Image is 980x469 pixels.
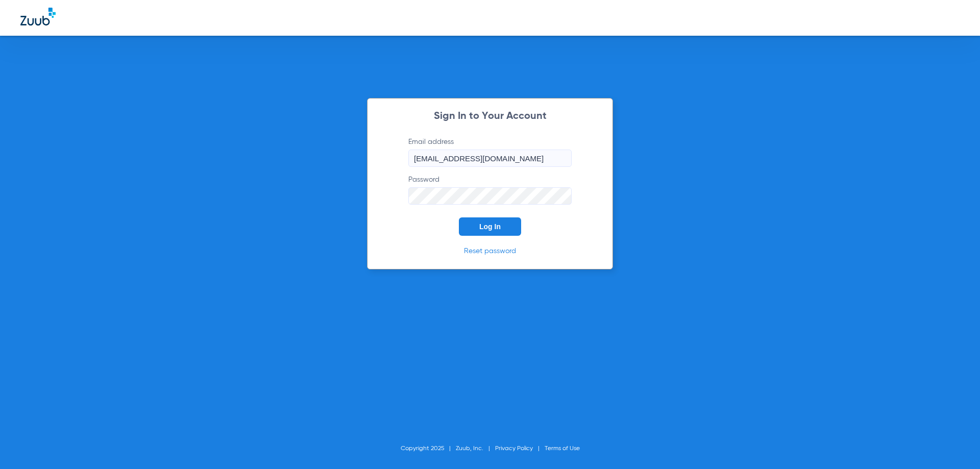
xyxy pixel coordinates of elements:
[393,111,587,121] h2: Sign In to Your Account
[401,443,456,454] li: Copyright 2025
[464,248,516,255] a: Reset password
[495,446,533,452] a: Privacy Policy
[545,446,580,452] a: Terms of Use
[456,443,495,454] li: Zuub, Inc.
[408,187,572,205] input: Password
[459,217,521,236] button: Log In
[408,137,572,167] label: Email address
[20,8,56,26] img: Zuub Logo
[408,175,572,205] label: Password
[479,223,501,231] span: Log In
[408,150,572,167] input: Email address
